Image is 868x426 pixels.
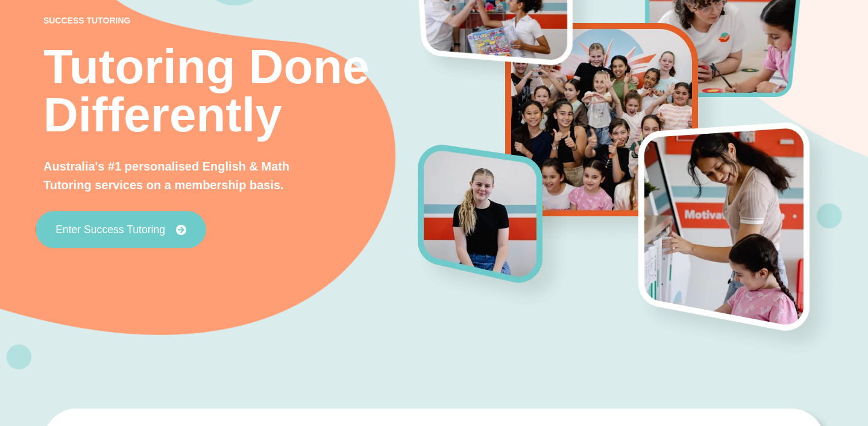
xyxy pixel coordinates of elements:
span: Enter Success Tutoring [55,224,165,235]
iframe: Chat Widget [661,290,868,426]
p: success tutoring [43,16,418,25]
a: Enter Success Tutoring [36,211,206,248]
p: Australia's #1 personalised English & Math Tutoring services on a membership basis. [43,157,317,195]
h2: Tutoring Done Differently [43,43,418,139]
